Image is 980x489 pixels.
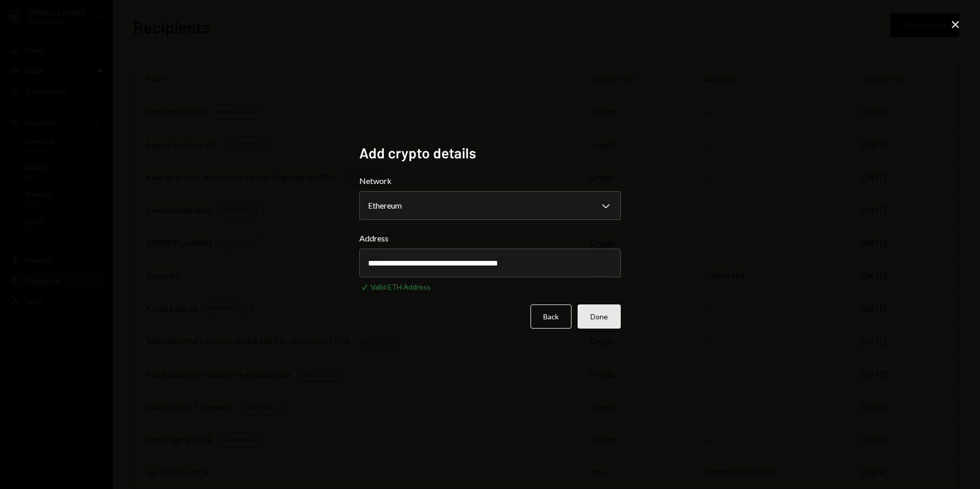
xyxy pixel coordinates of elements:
label: Address [359,232,621,244]
h2: Add crypto details [359,143,621,163]
div: Valid ETH Address [371,281,431,292]
button: Back [530,304,571,329]
button: Network [359,191,621,220]
label: Network [359,175,621,187]
button: Done [578,304,621,329]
